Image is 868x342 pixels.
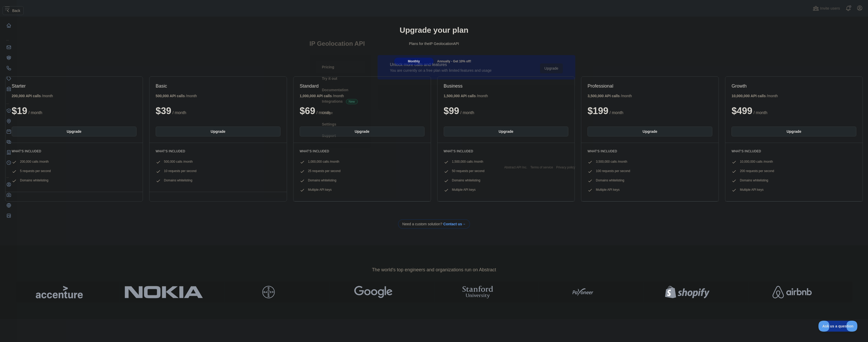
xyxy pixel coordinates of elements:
[444,83,569,89] h2: Business
[444,93,488,98] div: / month
[444,94,476,98] b: 1,500,000 API calls
[300,83,425,89] h2: Standard
[818,321,858,332] iframe: Toggle Customer Support
[444,106,459,116] span: $ 99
